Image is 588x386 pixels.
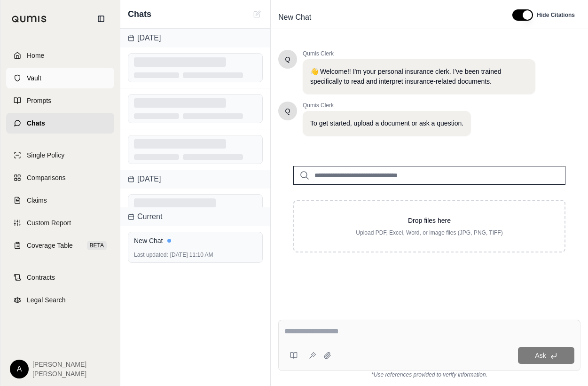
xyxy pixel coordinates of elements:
span: Contracts [27,273,55,282]
span: Hide Citations [537,11,575,19]
a: Vault [6,68,114,88]
div: *Use references provided to verify information. [278,371,580,378]
span: [PERSON_NAME] [32,360,86,369]
a: Prompts [6,90,114,111]
span: Vault [27,73,41,83]
span: Qumis Clerk [303,102,471,109]
span: Home [27,51,44,60]
span: Ask [535,352,546,359]
div: New Chat [134,236,257,245]
span: Chats [128,8,151,21]
div: A [10,360,29,378]
span: New Chat [274,10,315,25]
a: Comparisons [6,167,114,188]
div: Edit Title [274,10,501,25]
a: Chats [6,113,114,134]
span: Chats [27,118,45,128]
div: [DATE] [120,29,270,47]
span: Last updated: [134,251,168,259]
p: Upload PDF, Excel, Word, or image files (JPG, PNG, TIFF) [309,229,549,236]
span: BETA [87,241,107,250]
a: Legal Search [6,290,114,310]
span: Claims [27,196,47,205]
span: [PERSON_NAME] [32,369,86,378]
button: Collapse sidebar [94,11,109,26]
span: Qumis Clerk [303,50,535,57]
a: Single Policy [6,145,114,165]
span: Comparisons [27,173,65,182]
span: Coverage Table [27,241,73,250]
p: To get started, upload a document or ask a question. [310,118,463,128]
a: Home [6,45,114,66]
p: 👋 Welcome!! I'm your personal insurance clerk. I've been trained specifically to read and interpr... [310,67,528,87]
a: Claims [6,190,114,211]
button: Ask [518,347,574,364]
span: Prompts [27,96,51,105]
span: Single Policy [27,150,64,160]
div: Current [120,207,270,226]
div: [DATE] 11:10 AM [134,251,257,259]
a: Custom Report [6,213,114,233]
span: Hello [285,55,290,64]
span: Custom Report [27,218,71,228]
img: Qumis Logo [12,16,47,23]
p: Drop files here [309,216,549,225]
span: Legal Search [27,295,66,305]
button: New Chat [251,8,263,20]
a: Coverage TableBETA [6,235,114,256]
div: [DATE] [120,170,270,189]
a: Contracts [6,267,114,288]
span: Hello [285,106,290,116]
